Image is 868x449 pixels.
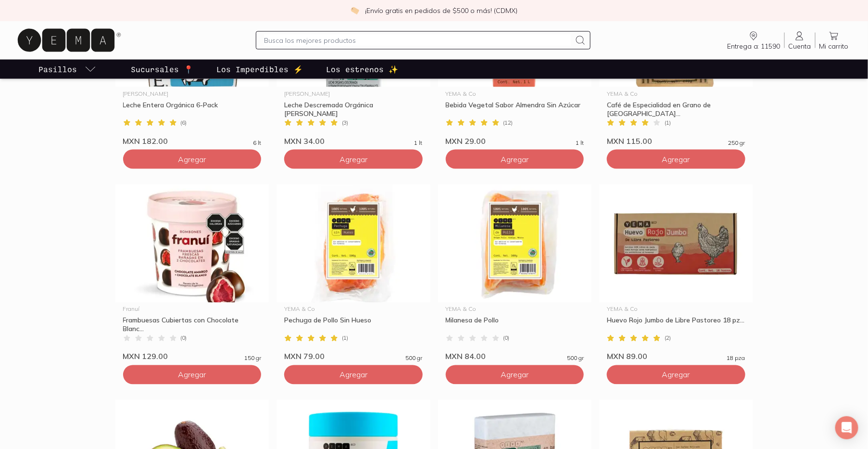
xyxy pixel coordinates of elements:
div: Bebida Vegetal Sabor Almendra Sin Azúcar [446,101,584,118]
div: YEMA & Co [607,307,745,312]
span: Cuenta [789,42,811,51]
img: Huevo Rojo Jumbo de Libre Pastoreo 18 pzas [599,184,753,303]
span: ( 12 ) [503,120,513,126]
input: Busca los mejores productos [264,35,571,46]
div: YEMA & Co [446,307,584,312]
p: Los Imperdibles ⚡️ [216,64,303,75]
button: Agregar [284,365,423,385]
a: Los Imperdibles ⚡️ [214,60,305,79]
div: YEMA & Co [284,307,423,312]
span: MXN 79.00 [284,352,325,361]
span: MXN 89.00 [607,352,647,361]
div: Open Intercom Messenger [835,416,858,439]
span: MXN 115.00 [607,136,652,146]
span: 150 gr [244,356,261,361]
span: MXN 29.00 [446,136,486,146]
img: Milanesa de Pollo [438,184,592,303]
span: MXN 34.00 [284,136,325,146]
div: YEMA & Co [607,91,745,97]
span: ( 1 ) [342,335,348,341]
p: Pasillos [38,64,77,75]
span: ( 2 ) [665,335,671,341]
a: Sucursales 📍 [129,60,195,79]
span: 18 pza [727,356,745,361]
span: Agregar [501,154,528,164]
a: Frambuesas Cubiertas con Chocolate Blanco y Chocolate AmargoFranuíFrambuesas Cubiertas con Chocol... [115,184,269,361]
span: Agregar [178,370,206,380]
p: ¡Envío gratis en pedidos de $500 o más! (CDMX) [365,6,517,15]
a: Cuenta [785,30,815,51]
div: Pechuga de Pollo Sin Hueso [284,316,423,334]
span: ( 0 ) [503,335,510,341]
span: 500 gr [406,356,423,361]
span: ( 0 ) [181,335,187,341]
div: Leche Entera Orgánica 6-Pack [123,101,262,118]
span: 1 lt [576,140,584,146]
span: Agregar [662,370,690,380]
button: Agregar [284,150,423,169]
span: Agregar [501,370,528,380]
div: Café de Especialidad en Grano de [GEOGRAPHIC_DATA]... [607,101,745,118]
img: Pechuga de Pollo Sin Hueso [277,184,430,303]
span: MXN 84.00 [446,352,486,361]
span: ( 6 ) [181,120,187,126]
p: Los estrenos ✨ [326,64,398,75]
button: Agregar [607,365,745,385]
span: Mi carrito [819,42,849,51]
div: Frambuesas Cubiertas con Chocolate Blanc... [123,316,262,334]
span: Agregar [178,154,206,164]
a: Pechuga de Pollo Sin HuesoYEMA & CoPechuga de Pollo Sin Hueso(1)MXN 79.00500 gr [277,184,430,361]
span: ( 1 ) [665,120,671,126]
div: Franuí [123,307,262,312]
span: 6 lt [253,140,261,146]
span: Entrega a: 11590 [727,42,780,51]
span: ( 3 ) [342,120,348,126]
span: Agregar [340,370,367,380]
div: Huevo Rojo Jumbo de Libre Pastoreo 18 pz... [607,316,745,334]
button: Agregar [123,150,262,169]
span: 500 gr [567,356,584,361]
a: Entrega a: 11590 [723,30,784,51]
span: 250 gr [729,140,745,146]
span: 1 lt [415,140,423,146]
button: Agregar [446,365,584,385]
button: Agregar [446,150,584,169]
a: pasillo-todos-link [37,60,98,79]
div: [PERSON_NAME] [123,91,262,97]
a: Los estrenos ✨ [324,60,400,79]
a: Mi carrito [816,30,853,51]
div: YEMA & Co [446,91,584,97]
span: MXN 182.00 [123,136,168,146]
div: Leche Descremada Orgánica [PERSON_NAME] [284,101,423,118]
span: MXN 129.00 [123,352,168,361]
span: Agregar [340,154,367,164]
a: Milanesa de PolloYEMA & CoMilanesa de Pollo(0)MXN 84.00500 gr [438,184,592,361]
div: Milanesa de Pollo [446,316,584,334]
div: [PERSON_NAME] [284,91,423,97]
a: Huevo Rojo Jumbo de Libre Pastoreo 18 pzasYEMA & CoHuevo Rojo Jumbo de Libre Pastoreo 18 pz...(2)... [599,184,753,361]
button: Agregar [123,365,262,385]
button: Agregar [607,150,745,169]
span: Agregar [662,154,690,164]
p: Sucursales 📍 [131,64,193,75]
img: Frambuesas Cubiertas con Chocolate Blanco y Chocolate Amargo [115,184,269,303]
img: check [351,6,359,15]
